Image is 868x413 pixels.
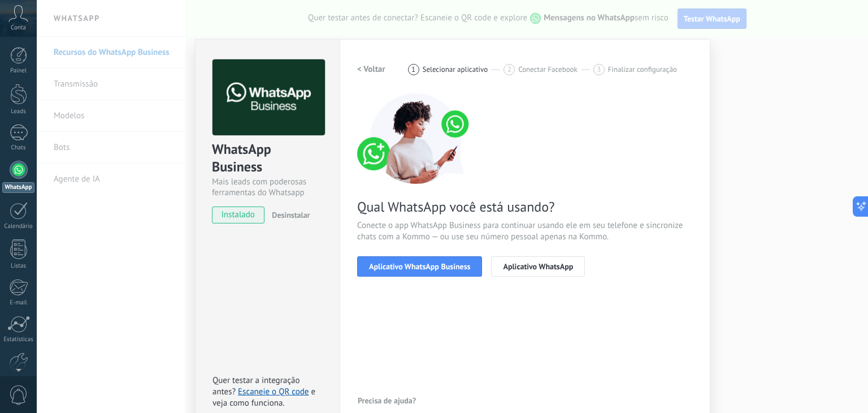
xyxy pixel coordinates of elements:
img: connect number [357,93,476,184]
a: Escaneie o QR code [238,386,309,397]
span: Conecte o app WhatsApp Business para continuar usando ele em seu telefone e sincronize chats com ... [357,220,693,243]
button: < Voltar [357,59,385,80]
span: 2 [507,64,511,74]
span: Conectar Facebook [518,65,578,74]
div: Leads [2,108,35,115]
div: Calendário [2,223,35,230]
img: logo_main.png [212,59,325,136]
div: Estatísticas [2,336,35,343]
div: Mais leads com poderosas ferramentas do Whatsapp [212,177,323,198]
button: Aplicativo WhatsApp [491,256,585,277]
span: e veja como funciona. [212,386,315,408]
button: Precisa de ajuda? [357,392,416,409]
span: 3 [597,64,601,74]
button: Desinstalar [267,206,310,223]
div: Painel [2,67,35,75]
span: Desinstalar [272,210,310,220]
span: Qual WhatsApp você está usando? [357,198,693,216]
span: Aplicativo WhatsApp [503,263,573,270]
span: Quer testar a integração antes? [212,375,300,397]
button: Aplicativo WhatsApp Business [357,256,482,277]
div: WhatsApp Business [212,140,323,177]
span: 1 [411,64,415,74]
div: E-mail [2,299,35,307]
span: Conta [11,24,26,32]
span: Finalizar configuração [608,65,677,74]
div: Listas [2,263,35,270]
span: Precisa de ajuda? [358,397,416,405]
span: Selecionar aplicativo [423,65,488,74]
span: instalado [212,206,264,223]
span: Aplicativo WhatsApp Business [369,263,470,270]
h2: < Voltar [357,64,385,75]
div: Chats [2,144,35,152]
div: WhatsApp [2,182,34,193]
